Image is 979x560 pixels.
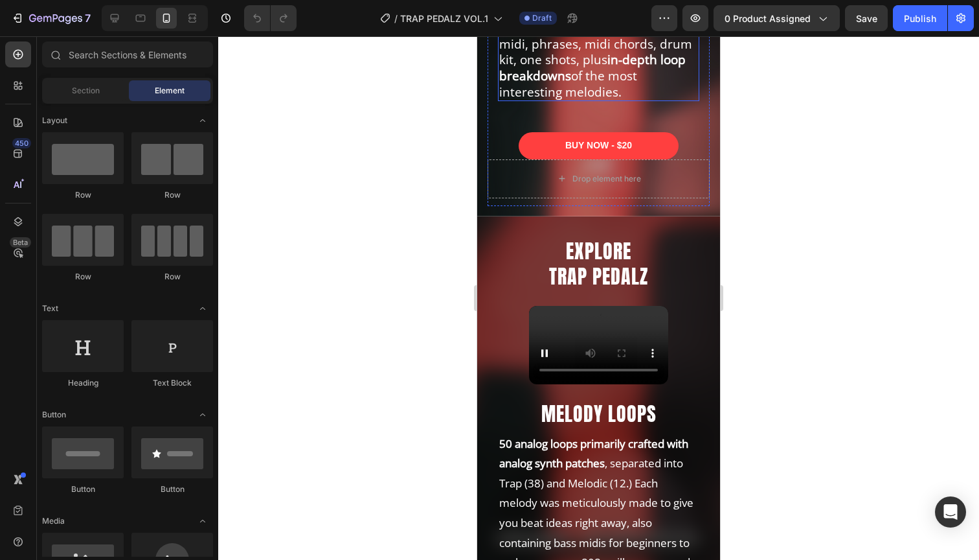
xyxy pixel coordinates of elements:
span: Media [42,515,65,527]
span: Button [42,409,66,421]
span: Toggle open [192,110,213,131]
div: 450 [12,138,31,148]
div: Row [42,271,124,283]
div: Button [131,484,213,495]
p: , separated into Trap (38) and Melodic (12.) Each melody was meticulously made to give you beat i... [22,398,221,557]
div: Row [131,189,213,201]
p: 7 [85,10,91,26]
span: Layout [42,115,67,126]
span: / [394,12,398,25]
div: Beta [10,237,31,248]
span: Draft [532,12,552,24]
button: 0 product assigned [714,5,840,31]
span: Save [856,13,877,24]
button: Save [845,5,888,31]
div: Heading [42,377,124,389]
div: Undo/Redo [244,5,297,31]
div: Button [42,484,124,495]
span: Toggle open [192,511,213,531]
span: Toggle open [192,298,213,319]
div: Row [42,189,124,201]
span: 0 product assigned [725,12,811,25]
button: Publish [893,5,947,31]
strong: 50 analog loops [22,400,100,415]
div: Row [131,271,213,283]
div: Text Block [131,377,213,389]
span: Element [155,85,185,97]
div: Publish [904,12,936,25]
span: Toggle open [192,404,213,425]
span: Section [72,85,100,97]
div: Open Intercom Messenger [935,496,966,528]
button: 7 [5,5,96,31]
span: TRAP PEDALZ VOL.1 [400,12,488,25]
span: Text [42,303,58,314]
strong: primarily crafted with analog synth patches [22,400,211,435]
iframe: Design area [477,36,720,560]
input: Search Sections & Elements [42,41,213,67]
